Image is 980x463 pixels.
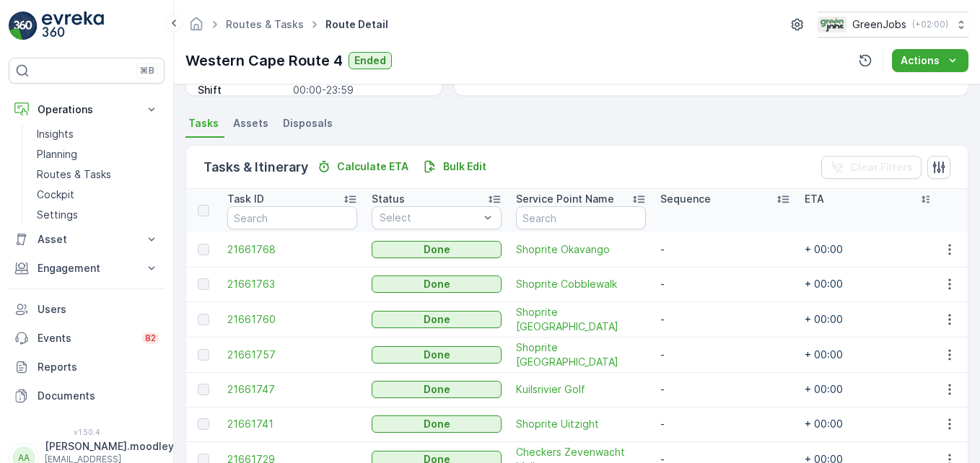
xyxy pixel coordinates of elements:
button: Done [372,275,502,293]
a: Events82 [9,324,165,353]
button: Done [372,241,502,258]
div: Toggle Row Selected [198,384,209,395]
a: 21661760 [227,312,357,327]
p: ( +02:00 ) [912,19,948,30]
a: 21661757 [227,348,357,362]
p: Actions [901,53,940,68]
p: Done [424,242,450,257]
div: Toggle Row Selected [198,349,209,361]
p: Cockpit [37,188,74,202]
a: Shoprite Cobblewalk [516,277,646,291]
a: Planning [31,144,165,164]
p: Documents [38,389,159,403]
button: Done [372,415,502,433]
p: Events [38,331,134,345]
td: + 00:00 [797,267,942,301]
span: Disposals [283,116,333,131]
a: 21661763 [227,277,357,291]
p: Status [372,192,405,206]
td: + 00:00 [797,232,942,267]
p: Asset [38,232,136,247]
td: - [653,337,797,372]
p: Done [424,382,450,397]
p: Task ID [227,192,264,206]
a: Reports [9,353,165,382]
button: Done [372,346,502,363]
a: 21661741 [227,417,357,431]
a: Documents [9,382,165,410]
p: Done [424,348,450,362]
td: + 00:00 [797,407,942,441]
button: Done [372,381,502,398]
p: Reports [38,360,159,374]
p: Settings [37,208,78,222]
span: Tasks [188,116,219,131]
p: [PERSON_NAME].moodley [45,439,174,454]
div: Toggle Row Selected [198,418,209,430]
img: logo_light-DOdMpM7g.png [42,12,104,40]
button: Asset [9,225,165,254]
button: Operations [9,95,165,124]
span: 21661768 [227,242,357,257]
p: Shift [198,83,287,97]
button: GreenJobs(+02:00) [818,12,968,38]
div: Toggle Row Selected [198,244,209,255]
td: - [653,407,797,441]
span: Assets [233,116,268,131]
img: logo [9,12,38,40]
td: + 00:00 [797,337,942,372]
a: Homepage [188,22,204,34]
p: 82 [145,332,156,344]
p: Tasks & Itinerary [204,157,308,177]
a: Routes & Tasks [226,18,304,30]
td: - [653,232,797,267]
p: GreenJobs [852,17,906,32]
p: Insights [37,127,74,141]
span: Kuilsrivier Golf [516,382,646,397]
div: Toggle Row Selected [198,278,209,290]
span: Route Detail [323,17,391,32]
p: ⌘B [140,65,154,76]
button: Actions [892,49,968,72]
td: + 00:00 [797,301,942,337]
td: + 00:00 [797,372,942,407]
a: 21661747 [227,382,357,397]
span: Shoprite Okavango [516,242,646,257]
a: Routes & Tasks [31,164,165,185]
td: - [653,267,797,301]
p: Users [38,302,159,317]
span: v 1.50.4 [9,428,165,436]
p: Western Cape Route 4 [185,50,343,71]
a: Shoprite Midville [516,305,646,334]
p: Calculate ETA [337,159,408,174]
button: Bulk Edit [417,158,492,175]
button: Done [372,311,502,328]
p: Ended [354,53,386,68]
p: Done [424,277,450,291]
div: Toggle Row Selected [198,314,209,325]
a: Users [9,295,165,324]
input: Search [516,206,646,229]
p: Clear Filters [850,160,913,175]
a: Settings [31,205,165,225]
button: Clear Filters [821,156,922,179]
input: Search [227,206,357,229]
a: Shoprite Willowbridge [516,340,646,369]
p: Engagement [38,261,136,275]
td: - [653,372,797,407]
p: Select [380,211,479,225]
a: Insights [31,124,165,144]
p: Bulk Edit [443,159,486,174]
p: Done [424,312,450,327]
p: Sequence [660,192,711,206]
button: Calculate ETA [311,158,414,175]
p: Done [424,417,450,431]
a: Shoprite Uitzight [516,417,646,431]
